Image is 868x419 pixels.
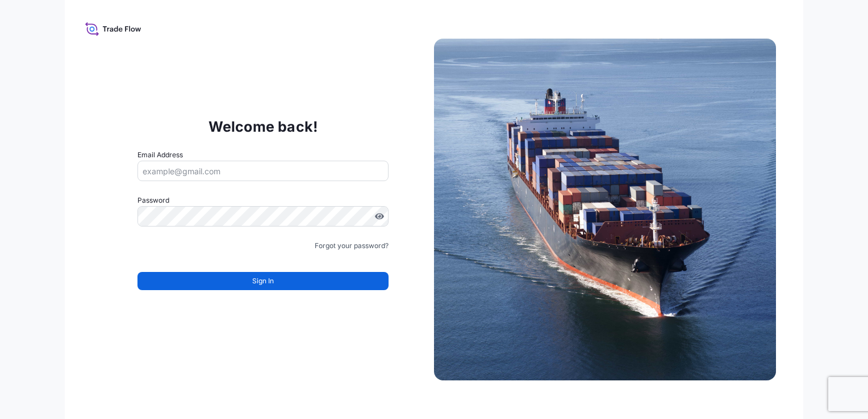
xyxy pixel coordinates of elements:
label: Password [137,195,389,206]
a: Forgot your password? [315,240,389,252]
label: Email Address [137,149,183,161]
span: Sign In [252,275,274,287]
img: Ship illustration [434,39,776,380]
button: Show password [375,212,384,221]
button: Sign In [137,272,389,290]
input: example@gmail.com [137,161,389,181]
p: Welcome back! [208,118,318,136]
